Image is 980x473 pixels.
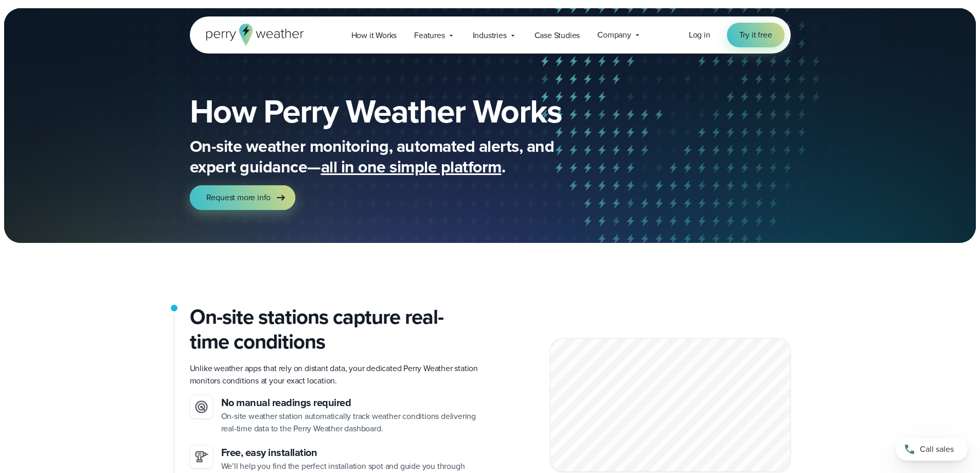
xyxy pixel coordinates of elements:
[526,25,589,46] a: Case Studies
[351,29,397,42] span: How it Works
[221,445,482,460] h3: Free, easy installation
[920,443,954,456] span: Call sales
[473,29,507,42] span: Industries
[190,305,482,354] h2: On-site stations capture real-time conditions
[689,29,710,41] a: Log in
[896,438,968,461] a: Call sales
[727,23,785,47] a: Try it free
[321,154,502,179] span: all in one simple platform
[689,29,710,41] span: Log in
[414,29,444,42] span: Features
[206,191,271,204] span: Request more info
[190,185,296,210] a: Request more info
[190,136,601,177] p: On-site weather monitoring, automated alerts, and expert guidance— .
[343,25,406,46] a: How it Works
[221,410,482,435] p: On-site weather station automatically track weather conditions delivering real-time data to the P...
[221,395,482,410] h3: No manual readings required
[739,29,772,41] span: Try it free
[597,29,631,41] span: Company
[534,29,580,42] span: Case Studies
[190,95,636,128] h1: How Perry Weather Works
[190,362,482,387] p: Unlike weather apps that rely on distant data, your dedicated Perry Weather station monitors cond...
